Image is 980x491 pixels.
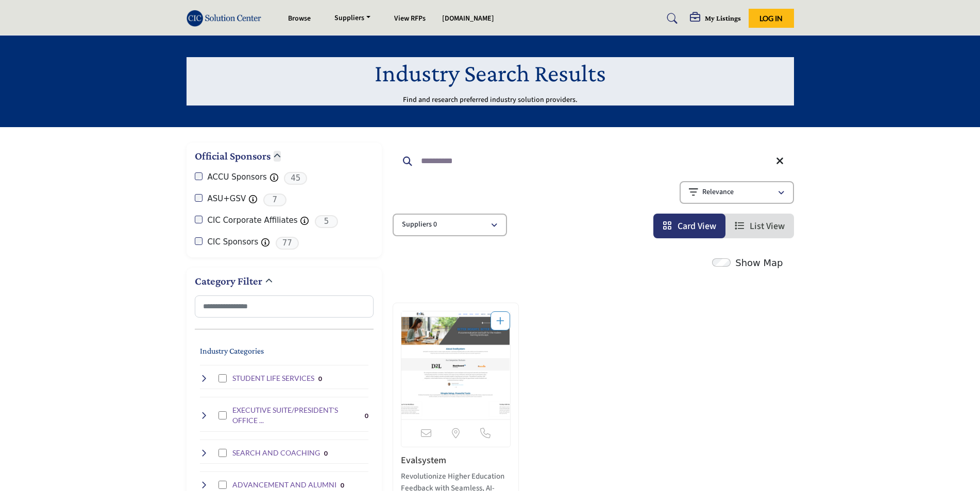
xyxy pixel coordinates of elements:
span: Card View [678,220,716,233]
b: 0 [365,412,368,419]
input: ASU+GSV checkbox [195,194,202,202]
h5: My Listings [705,13,741,23]
a: View Card [663,220,716,233]
div: 0 Results For ADVANCEMENT AND ALUMNI [341,480,344,489]
h4: SEARCH AND COACHING: Executive search services, leadership coaching, and professional development... [232,448,320,458]
input: Select STUDENT LIFE SERVICES checkbox [218,374,227,382]
input: Select ADVANCEMENT AND ALUMNI checkbox [218,481,227,489]
a: [DOMAIN_NAME] [442,13,494,24]
div: 0 Results For SEARCH AND COACHING [324,448,328,458]
b: 0 [324,450,328,457]
label: CIC Corporate Affiliates [208,215,298,226]
input: CIC Sponsors checkbox [195,237,202,245]
label: ASU+GSV [208,193,246,205]
button: Relevance [680,181,794,204]
li: Card View [653,214,725,238]
h1: Industry Search Results [375,57,606,89]
span: 5 [315,215,338,228]
b: 0 [341,482,344,489]
p: Find and research preferred industry solution providers. [403,95,578,106]
a: Add To List [496,315,504,328]
label: Show Map [735,256,783,270]
h4: EXECUTIVE SUITE/PRESIDENT'S OFFICE SERVICES: Strategic planning, leadership support, and executiv... [232,405,361,425]
a: Open Listing in new tab [401,311,511,419]
button: Suppliers 0 [393,214,507,236]
a: View RFPs [394,13,426,24]
a: Search [657,10,684,27]
span: 77 [276,237,299,250]
h4: STUDENT LIFE SERVICES: Campus engagement, residential life, and student activity management solut... [232,373,314,383]
img: Evalsystem [401,311,511,419]
label: ACCU Sponsors [208,171,267,183]
p: Relevance [702,187,734,198]
img: Site Logo [187,10,267,27]
span: List View [750,220,785,233]
label: CIC Sponsors [208,236,259,248]
a: View List [735,220,785,233]
b: 0 [318,375,322,382]
a: Evalsystem [401,454,446,467]
input: Search Keyword [393,149,794,173]
li: List View [725,214,794,238]
div: My Listings [690,12,741,25]
input: ACCU Sponsors checkbox [195,172,202,180]
h2: Official Sponsors [195,149,271,164]
span: 7 [263,194,286,206]
p: Suppliers 0 [402,220,437,230]
a: Suppliers [327,11,378,26]
input: Search Category [195,295,374,318]
span: 45 [284,172,307,185]
div: 0 Results For EXECUTIVE SUITE/PRESIDENT'S OFFICE SERVICES [365,411,368,420]
div: 0 Results For STUDENT LIFE SERVICES [318,374,322,383]
input: CIC Corporate Affiliates checkbox [195,216,202,223]
a: Browse [288,13,311,24]
button: Industry Categories [200,345,264,357]
h4: ADVANCEMENT AND ALUMNI: Donor management, fundraising solutions, and alumni engagement platforms ... [232,480,336,490]
button: Log In [749,9,794,28]
h2: Category Filter [195,274,262,289]
input: Select EXECUTIVE SUITE/PRESIDENT'S OFFICE SERVICES checkbox [218,411,227,419]
input: Select SEARCH AND COACHING checkbox [218,449,227,457]
h3: Evalsystem [401,455,511,466]
span: Log In [759,14,783,23]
